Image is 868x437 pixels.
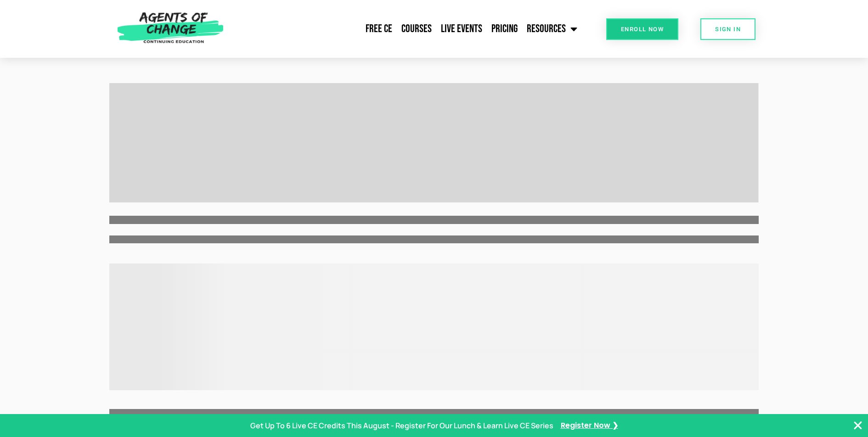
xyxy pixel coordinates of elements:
[487,17,522,40] a: Pricing
[561,420,618,431] a: Register Now ❯
[250,420,553,431] p: Get Up To 6 Live CE Credits This August - Register For Our Lunch & Learn Live CE Series
[361,17,397,40] a: Free CE
[522,17,582,40] a: Resources
[228,17,582,40] nav: Menu
[700,18,755,40] a: SIGN IN
[436,17,487,40] a: Live Events
[109,263,759,390] div: .
[397,17,436,40] a: Courses
[621,26,664,32] span: Enroll Now
[715,26,741,32] span: SIGN IN
[852,420,863,431] button: Close Banner
[606,18,678,40] a: Enroll Now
